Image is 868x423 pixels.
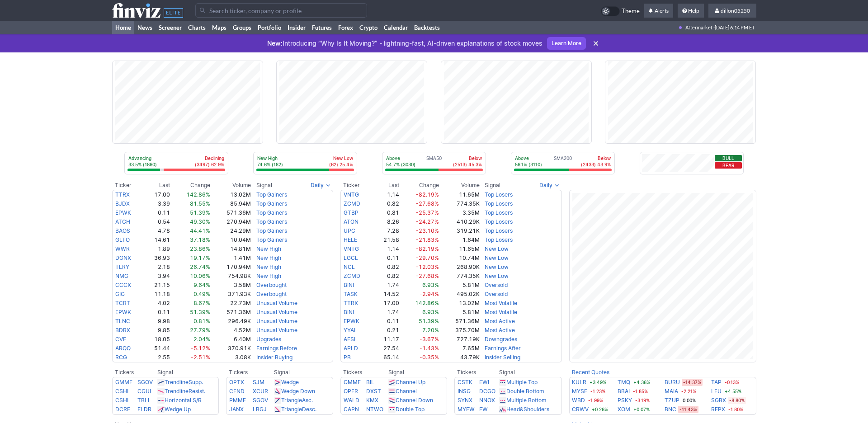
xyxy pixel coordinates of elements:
[308,181,333,190] button: Signals interval
[506,379,538,385] a: Multiple Top
[373,299,400,308] td: 17.00
[373,263,400,272] td: 0.82
[190,273,210,279] span: 10.06%
[547,37,586,50] a: Learn More
[256,291,287,297] a: Overbought
[143,308,170,317] td: 0.11
[186,191,210,198] span: 142.86%
[373,272,400,281] td: 0.82
[257,155,283,161] p: New High
[115,236,130,243] a: GLTO
[458,397,472,404] a: SYNX
[572,369,609,376] a: Recent Quotes
[572,396,585,405] a: WBD
[193,300,210,306] span: 8.67%
[485,182,500,189] span: Signal
[485,209,513,216] a: Top Losers
[143,199,170,208] td: 3.39
[618,405,630,414] a: XOM
[193,318,210,324] span: 0.81%
[211,272,251,281] td: 754.98K
[229,397,246,404] a: PMMF
[143,263,170,272] td: 2.18
[115,388,128,395] a: CSHI
[373,181,400,190] th: Last
[344,291,358,297] a: TASK
[485,282,508,288] a: Oversold
[344,209,359,216] a: GTBP
[253,379,264,385] a: SJM
[190,263,210,270] span: 26.74%
[485,327,515,334] a: Most Active
[711,396,726,405] a: SGBX
[256,218,287,225] a: Top Gainers
[284,21,309,34] a: Insider
[344,245,359,252] a: VNTG
[211,199,251,208] td: 85.94M
[256,263,281,270] a: New High
[416,254,439,261] span: -29.70%
[539,181,552,190] span: Daily
[256,254,281,261] a: New High
[211,317,251,326] td: 296.49K
[396,379,425,385] a: Channel Up
[115,397,128,404] a: CSHI
[329,161,353,168] p: (62) 25.4%
[411,21,443,34] a: Backtests
[344,227,355,234] a: UPC
[143,208,170,217] td: 0.11
[416,236,439,243] span: -21.83%
[373,217,400,226] td: 8.26
[439,226,480,235] td: 319.21K
[439,308,480,317] td: 5.81M
[335,21,356,34] a: Forex
[618,378,630,387] a: TMQ
[112,21,134,34] a: Home
[711,405,725,414] a: REPX
[211,299,251,308] td: 22.73M
[572,387,587,396] a: MYSE
[515,155,542,161] p: Above
[386,161,415,168] p: 54.7% (3030)
[190,236,210,243] span: 37.18%
[366,397,378,404] a: KMX
[373,317,400,326] td: 0.11
[711,387,722,396] a: LEU
[485,227,513,234] a: Top Losers
[190,309,210,315] span: 51.39%
[143,272,170,281] td: 3.94
[267,39,542,48] p: Introducing “Why Is It Moving?” - lightning-fast, AI-driven explanations of stock moves
[115,227,130,234] a: BAOS
[344,300,358,306] a: TTRX
[458,379,472,385] a: CSTK
[514,155,612,169] div: SMA200
[128,155,157,161] p: Advancing
[416,273,439,279] span: -27.68%
[485,309,517,315] a: Most Volatile
[485,300,517,306] a: Most Volatile
[256,182,272,189] span: Signal
[302,397,313,404] span: Asc.
[195,3,367,18] input: Search
[485,236,513,243] a: Top Losers
[344,200,360,207] a: ZCMD
[708,4,756,18] a: dillon05250
[143,317,170,326] td: 9.98
[416,245,439,252] span: -82.19%
[344,379,361,385] a: GMMF
[581,161,611,168] p: (2433) 43.9%
[190,245,210,252] span: 23.86%
[137,406,151,413] a: FLDR
[344,282,354,288] a: BINI
[253,406,267,413] a: LBGJ
[256,345,297,352] a: Earnings Before
[211,190,251,199] td: 13.02M
[453,161,482,168] p: (2513) 45.3%
[143,226,170,235] td: 4.78
[601,6,640,16] a: Theme
[479,379,489,385] a: EWI
[211,281,251,290] td: 3.58M
[485,354,520,361] a: Insider Selling
[165,397,202,404] a: Horizontal S/R
[506,397,547,404] a: Multiple Bottom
